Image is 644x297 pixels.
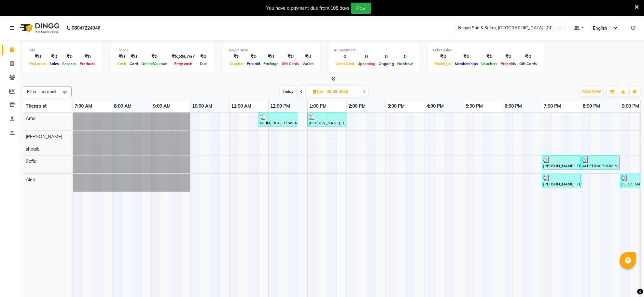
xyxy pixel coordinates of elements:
span: Online/Custom [140,61,169,66]
span: [PERSON_NAME] [26,134,62,140]
a: 7:00 AM [73,101,94,111]
div: ALREDHA ROOM NO 317, TK06, 08:00 PM-09:00 PM, Traditional Swedish Relaxation Therapy([DEMOGRAPHIC... [581,156,619,169]
img: logo [17,19,61,37]
a: 8:00 AM [112,101,133,111]
a: 2:00 PM [347,101,367,111]
div: ₹0 [198,53,209,61]
span: Packages [433,61,453,66]
span: Expenses [28,61,48,66]
span: Amo [26,115,35,121]
span: No show [396,61,414,66]
span: Services [61,61,78,66]
div: ₹0 [78,53,97,61]
div: ₹0 [245,53,262,61]
input: 2025-09-30 [325,87,357,97]
span: Memberships [453,61,480,66]
span: Tue [311,89,325,94]
div: ₹8,89,767 [169,53,198,61]
span: Wallet [301,61,315,66]
span: Sofia [26,158,36,164]
div: 0 [334,53,356,61]
span: Ongoing [377,61,396,66]
div: ₹0 [228,53,245,61]
span: Card [128,61,140,66]
a: 12:00 PM [269,101,292,111]
div: ₹0 [280,53,301,61]
span: Voucher [228,61,245,66]
span: Therapist [26,103,47,109]
span: Gift Cards [280,61,301,66]
div: ₹0 [301,53,315,61]
span: Gift Cards [518,61,539,66]
div: ₹0 [518,53,539,61]
button: ADD NEW [580,87,603,96]
span: ADD NEW [582,89,601,94]
span: Sales [48,61,61,66]
div: ₹0 [28,53,48,61]
div: [PERSON_NAME], TK03, 01:00 PM-02:00 PM, Deep Tissue Repair Therapy([DEMOGRAPHIC_DATA]) 60 Min [308,114,345,126]
span: Vouchers [480,61,499,66]
div: Redemption [228,47,315,53]
a: 4:00 PM [425,101,445,111]
span: Prepaids [499,61,518,66]
span: shoaib [26,146,39,152]
a: 6:00 PM [503,101,524,111]
div: Total [28,47,97,53]
div: ₹0 [499,53,518,61]
button: Pay [351,3,371,14]
div: ₹0 [262,53,280,61]
span: Due [198,61,208,66]
iframe: chat widget [617,271,637,290]
b: 08047224946 [72,19,100,37]
a: 9:00 PM [620,101,641,111]
a: 5:00 PM [464,101,484,111]
div: ₹0 [433,53,453,61]
span: Petty cash [173,61,194,66]
div: Finance [116,47,209,53]
div: Other sales [433,47,539,53]
span: Filter Therapist [27,89,57,94]
div: You have a payment due from 108 days [266,5,349,12]
div: ₹0 [48,53,61,61]
div: ₹0 [116,53,128,61]
div: 0 [396,53,414,61]
div: 0 [356,53,377,61]
div: [PERSON_NAME], TK04, 07:00 PM-08:00 PM, Deep Tissue Repair Therapy([DEMOGRAPHIC_DATA]) 60 Min [542,175,580,187]
a: 7:00 PM [542,101,563,111]
a: 11:00 AM [230,101,253,111]
div: 0 [377,53,396,61]
span: Today [280,87,296,97]
span: Alen [26,177,35,182]
div: ₹0 [453,53,480,61]
span: Package [262,61,280,66]
span: Prepaid [245,61,262,66]
div: [PERSON_NAME], TK05, 07:00 PM-08:00 PM, Deep Tissue Repair Therapy([DEMOGRAPHIC_DATA]) 60 Min [542,156,580,169]
div: ₹0 [140,53,169,61]
div: Appointment [334,47,414,53]
div: NITIN, TK02, 11:45 AM-12:45 PM, Deep Tissue Repair Therapy([DEMOGRAPHIC_DATA]) 60 Min [259,114,297,126]
span: Products [78,61,97,66]
a: 8:00 PM [581,101,602,111]
a: 3:00 PM [386,101,406,111]
a: 9:00 AM [151,101,172,111]
div: ₹0 [61,53,78,61]
a: 1:00 PM [308,101,328,111]
div: ₹0 [480,53,499,61]
span: Completed [334,61,356,66]
a: 10:00 AM [190,101,214,111]
div: ₹0 [128,53,140,61]
span: Cash [116,61,128,66]
span: Upcoming [356,61,377,66]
